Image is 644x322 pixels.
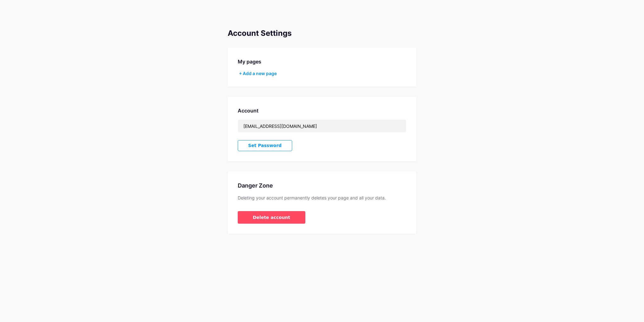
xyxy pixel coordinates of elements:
div: Danger Zone [238,181,406,190]
div: Account [238,107,406,114]
div: Deleting your account permanently deletes your page and all your data. [238,195,406,201]
button: Set Password [238,140,292,151]
span: Set Password [248,143,282,148]
input: Email [238,120,406,132]
div: My pages [238,58,406,65]
span: Delete account [253,214,290,221]
div: Account Settings [228,29,416,38]
button: Delete account [238,211,305,224]
div: + Add a new page [239,70,406,77]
